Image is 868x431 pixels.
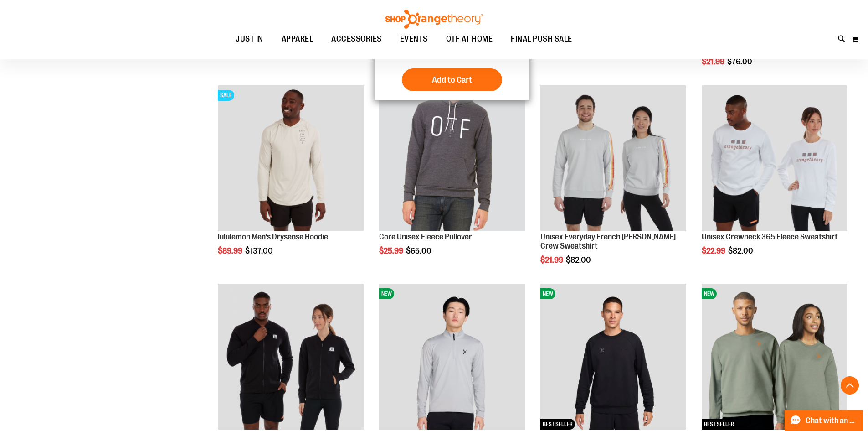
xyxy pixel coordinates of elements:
span: $25.99 [379,246,405,255]
img: Product image for lululemon Mens Drysense Hoodie Bone [218,85,364,231]
span: NEW [702,288,717,299]
span: $21.99 [702,57,726,66]
div: product [697,81,852,279]
a: Nike Dri-FIT Half-ZipNEW [379,284,525,431]
span: $82.00 [566,255,592,265]
span: $76.00 [727,57,754,66]
a: Unisex Everyday French [PERSON_NAME] Crew Sweatshirt [540,232,676,250]
a: Product image for Unisex Double Knit Full Zip Jacket [218,284,364,431]
button: Back To Top [841,376,859,395]
div: product [536,81,691,287]
img: Unisex Midweight Sweatshirt [702,284,847,430]
span: BEST SELLER [702,419,736,430]
span: $21.99 [540,255,565,265]
span: $89.99 [218,246,244,255]
div: product [375,81,529,279]
span: SALE [218,90,234,101]
img: Product image for Unisex Double Knit Full Zip Jacket [218,284,364,430]
span: APPAREL [282,29,313,49]
a: Product image for Core Unisex Fleece Pullover [379,85,525,233]
img: Shop Orangetheory [384,10,484,29]
span: ACCESSORIES [331,29,382,49]
span: BEST SELLER [540,419,575,430]
span: Chat with an Expert [806,416,857,425]
span: NEW [540,288,555,299]
button: Add to Cart [402,68,502,91]
span: $65.00 [406,246,433,255]
a: Unisex Crewneck 365 Fleece Sweatshirt [702,232,838,241]
a: Nike Unisex Dri-FIT UV CrewneckNEWBEST SELLER [540,284,686,431]
span: Add to Cart [432,75,472,85]
button: Chat with an Expert [785,410,863,431]
a: lululemon Men's Drysense Hoodie [218,232,328,241]
img: Product image for Core Unisex Fleece Pullover [379,85,525,231]
div: product [213,81,368,279]
img: Nike Dri-FIT Half-Zip [379,284,525,430]
span: OTF AT HOME [446,29,493,49]
span: $82.00 [728,246,755,255]
a: Product image for lululemon Mens Drysense Hoodie BoneSALE [218,85,364,233]
a: Product image for Unisex Crewneck 365 Fleece Sweatshirt [702,85,847,233]
span: $22.99 [702,246,727,255]
a: Unisex Midweight SweatshirtNEWBEST SELLER [702,284,847,431]
span: $137.00 [245,246,274,255]
img: Product image for Unisex Crewneck 365 Fleece Sweatshirt [702,85,847,231]
span: EVENTS [400,29,428,49]
span: NEW [379,288,394,299]
span: FINAL PUSH SALE [511,29,572,49]
img: Product image for Unisex Everyday French Terry Crew Sweatshirt [540,85,686,231]
a: Product image for Unisex Everyday French Terry Crew Sweatshirt [540,85,686,233]
img: Nike Unisex Dri-FIT UV Crewneck [540,284,686,430]
a: Core Unisex Fleece Pullover [379,232,472,241]
span: JUST IN [236,29,263,49]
